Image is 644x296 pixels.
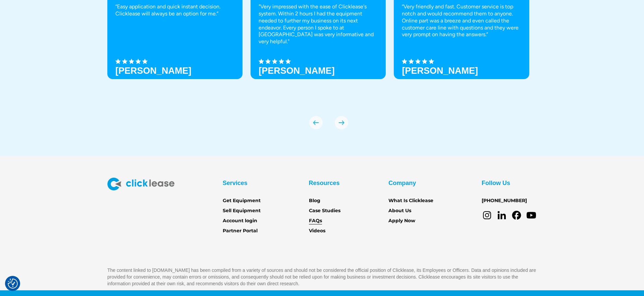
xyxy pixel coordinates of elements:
button: Consent Preferences [8,279,18,289]
a: Sell Equipment [223,207,261,215]
h3: [PERSON_NAME] [402,66,478,76]
p: “Easy application and quick instant decision. Clicklease will always be an option for me.” [115,3,234,17]
a: Videos [309,227,325,235]
img: Revisit consent button [8,279,18,289]
img: Black star icon [122,59,127,64]
img: Black star icon [142,59,148,64]
img: arrow Icon [309,116,323,129]
img: Black star icon [429,59,434,64]
div: Company [388,178,416,188]
div: next slide [335,116,348,129]
a: Account login [223,217,257,225]
a: About Us [388,207,411,215]
img: Black star icon [409,59,414,64]
img: Black star icon [415,59,421,64]
img: Black star icon [285,59,291,64]
a: Blog [309,197,320,204]
a: What Is Clicklease [388,197,433,204]
p: “Very friendly and fast. Customer service is top notch and would recommend them to anyone. Online... [402,3,521,38]
img: Black star icon [422,59,427,64]
img: Black star icon [259,59,264,64]
div: previous slide [309,116,323,129]
img: Black star icon [265,59,271,64]
a: [PHONE_NUMBER] [482,197,527,204]
img: Black star icon [402,59,407,64]
a: Apply Now [388,217,415,225]
a: Get Equipment [223,197,261,204]
a: Case Studies [309,207,340,215]
p: "Very impressed with the ease of Clicklease's system. Within 2 hours I had the equipment needed t... [259,3,378,45]
img: Black star icon [279,59,284,64]
img: Black star icon [129,59,134,64]
div: Resources [309,178,340,188]
img: Black star icon [115,59,121,64]
img: Black star icon [272,59,277,64]
p: The content linked to [DOMAIN_NAME] has been compiled from a variety of sources and should not be... [107,267,537,287]
div: Services [223,178,248,188]
strong: [PERSON_NAME] [259,66,335,76]
img: Clicklease logo [107,178,174,190]
h3: [PERSON_NAME] [115,66,192,76]
div: Follow Us [482,178,510,188]
img: arrow Icon [335,116,348,129]
a: Partner Portal [223,227,258,235]
img: Black star icon [136,59,141,64]
a: FAQs [309,217,322,225]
